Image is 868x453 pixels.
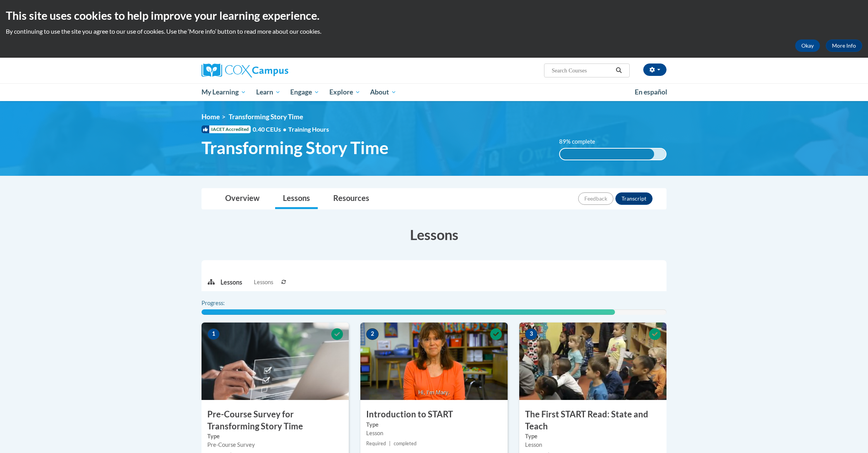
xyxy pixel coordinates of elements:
[389,441,391,446] span: |
[207,328,220,340] span: 1
[635,88,667,96] span: En español
[283,125,286,133] span: •
[365,83,402,101] a: About
[201,113,220,121] a: Home
[826,39,862,52] a: More Info
[201,88,246,97] span: My Learning
[559,137,604,146] label: 89% complete
[519,323,666,400] img: Course Image
[196,83,251,101] a: My Learning
[201,225,666,244] h3: Lessons
[253,125,288,134] span: 0.40 CEUs
[613,66,625,75] button: Search
[578,192,613,205] button: Feedback
[525,432,661,441] label: Type
[256,88,281,97] span: Learn
[519,408,666,432] h3: The First START Read: State and Teach
[324,83,365,101] a: Explore
[201,299,246,307] label: Progress:
[201,125,251,133] span: IACET Accredited
[275,189,318,209] a: Lessons
[366,420,502,429] label: Type
[207,432,343,441] label: Type
[366,328,379,340] span: 2
[201,63,288,77] img: Cox Campus
[370,88,396,97] span: About
[325,189,377,209] a: Resources
[201,323,349,400] img: Course Image
[201,63,349,77] a: Cox Campus
[207,441,343,449] div: Pre-Course Survey
[525,328,537,340] span: 3
[254,278,273,287] span: Lessons
[366,429,502,438] div: Lesson
[285,83,324,101] a: Engage
[329,88,360,97] span: Explore
[366,441,386,446] span: Required
[220,278,242,287] p: Lessons
[630,84,672,100] a: En español
[525,441,661,449] div: Lesson
[394,441,417,446] span: completed
[360,323,508,400] img: Course Image
[551,66,613,75] input: Search Courses
[560,149,654,160] div: 89% complete
[6,8,862,23] h2: This site uses cookies to help improve your learning experience.
[643,63,666,76] button: Account Settings
[229,113,303,121] span: Transforming Story Time
[201,408,349,432] h3: Pre-Course Survey for Transforming Story Time
[190,83,678,101] div: Main menu
[795,39,820,52] button: Okay
[615,192,653,205] button: Transcript
[201,137,389,158] span: Transforming Story Time
[217,189,267,209] a: Overview
[6,27,862,36] p: By continuing to use the site you agree to our use of cookies. Use the ‘More info’ button to read...
[251,83,286,101] a: Learn
[360,408,508,420] h3: Introduction to START
[288,125,329,133] span: Training Hours
[290,88,319,97] span: Engage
